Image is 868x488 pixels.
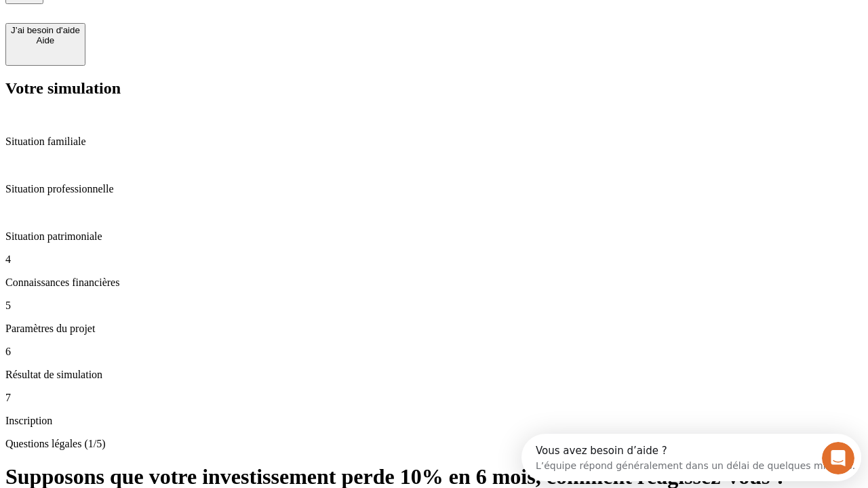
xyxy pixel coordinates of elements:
p: Paramètres du projet [5,323,863,335]
p: Inscription [5,415,863,427]
div: Ouvrir le Messenger Intercom [5,5,374,43]
p: Résultat de simulation [5,369,863,381]
h2: Votre simulation [5,79,863,98]
p: Situation patrimoniale [5,230,863,243]
p: Situation familiale [5,136,863,148]
div: L’équipe répond généralement dans un délai de quelques minutes. [14,22,334,37]
p: 7 [5,392,863,404]
iframe: Intercom live chat [822,442,854,474]
p: 5 [5,300,863,312]
p: Questions légales (1/5) [5,438,863,450]
div: Vous avez besoin d’aide ? [14,12,334,22]
div: J’ai besoin d'aide [11,25,80,35]
p: Situation professionnelle [5,183,863,195]
p: 6 [5,346,863,358]
iframe: Intercom live chat discovery launcher [521,434,861,481]
p: Connaissances financières [5,277,863,289]
div: Aide [11,35,80,45]
p: 4 [5,253,863,266]
button: J’ai besoin d'aideAide [5,23,85,66]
